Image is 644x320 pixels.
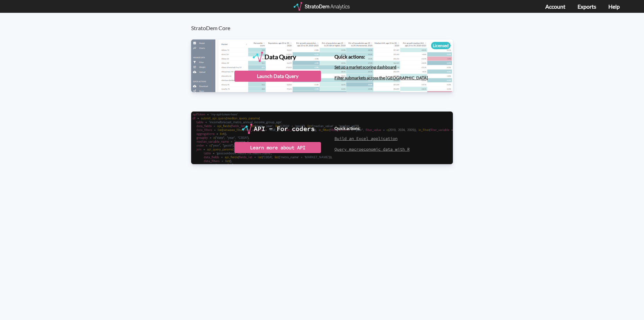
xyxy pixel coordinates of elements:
h4: Quick actions: [334,54,428,59]
a: Filter submarkets across the [GEOGRAPHIC_DATA] [334,75,428,80]
a: Help [608,3,620,10]
a: Query macroeconomic data with R [334,146,410,152]
a: Set up a market scoring dashboard [334,64,396,70]
a: Account [545,3,565,10]
a: Exports [578,3,596,10]
h3: StratoDem Core [191,13,460,31]
h4: Quick actions: [334,126,410,131]
div: Data Query [265,52,296,62]
div: Licensed [431,42,450,49]
a: Build an Excel application [334,136,397,141]
div: Launch Data Query [234,71,321,82]
div: API - For coders [254,124,315,134]
div: Learn more about API [234,142,321,153]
